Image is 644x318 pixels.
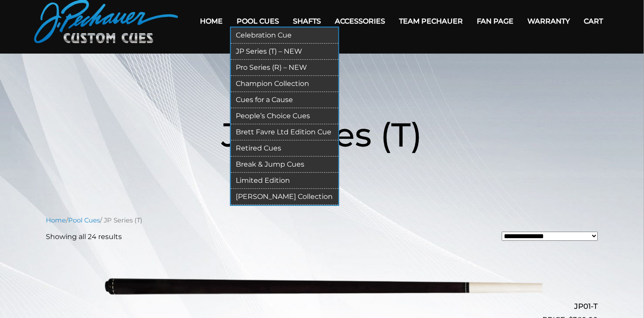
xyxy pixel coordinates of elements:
[231,157,338,173] a: Break & Jump Cues
[230,10,286,32] a: Pool Cues
[286,10,328,32] a: Shafts
[231,173,338,189] a: Limited Edition
[231,76,338,92] a: Champion Collection
[231,27,338,44] a: Celebration Cue
[222,114,423,155] span: JP Series (T)
[69,216,100,224] a: Pool Cues
[46,216,66,224] a: Home
[46,232,122,242] p: Showing all 24 results
[231,92,338,108] a: Cues for a Cause
[231,60,338,76] a: Pro Series (R) – NEW
[328,10,393,32] a: Accessories
[46,215,598,225] nav: Breadcrumb
[46,298,598,315] h2: JP01-T
[521,10,577,32] a: Warranty
[393,10,470,32] a: Team Pechauer
[193,10,230,32] a: Home
[231,140,338,157] a: Retired Cues
[231,189,338,205] a: [PERSON_NAME] Collection
[470,10,521,32] a: Fan Page
[231,108,338,124] a: People’s Choice Cues
[502,232,598,241] select: Shop order
[231,124,338,140] a: Brett Favre Ltd Edition Cue
[577,10,610,32] a: Cart
[231,44,338,60] a: JP Series (T) – NEW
